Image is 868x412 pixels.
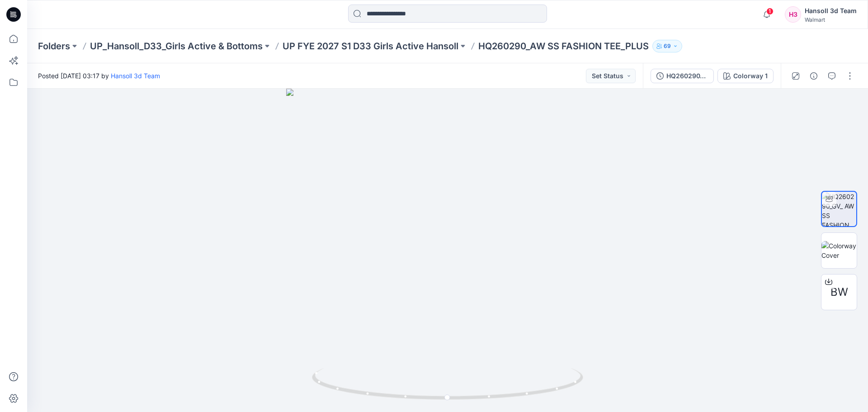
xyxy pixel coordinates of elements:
a: Hansoll 3d Team [111,72,160,80]
a: UP_Hansoll_D33_Girls Active & Bottoms [90,40,263,52]
span: BW [830,284,848,300]
div: H3 [785,6,801,23]
img: HQ260290_GV_ AW SS FASHION TEE _PLUS [822,192,856,226]
p: 69 [664,41,671,51]
div: Walmart [805,16,857,23]
button: HQ260290_GV_ AW SS FASHION TEE _PLUS [651,69,714,83]
div: Colorway 1 [733,71,768,81]
button: Colorway 1 [717,69,774,83]
span: 1 [766,8,774,15]
a: UP FYE 2027 S1 D33 Girls Active Hansoll [283,40,458,52]
span: Posted [DATE] 03:17 by [38,71,160,81]
button: Details [807,69,821,83]
img: Colorway Cover [821,241,857,260]
div: Hansoll 3d Team [805,5,857,16]
p: HQ260290_AW SS FASHION TEE_PLUS [478,40,649,52]
div: HQ260290_GV_ AW SS FASHION TEE _PLUS [666,71,708,81]
button: 69 [652,40,682,52]
a: Folders [38,40,70,52]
